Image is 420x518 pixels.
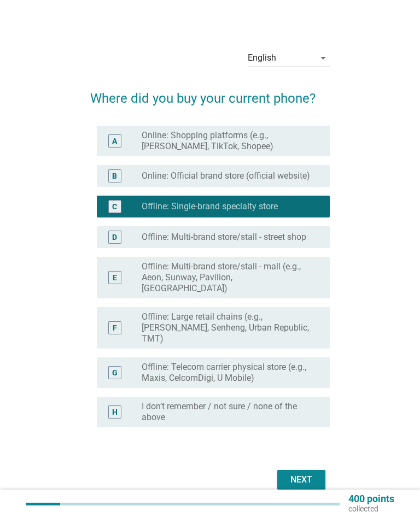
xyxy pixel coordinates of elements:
p: 400 points [348,494,394,504]
label: Offline: Large retail chains (e.g., [PERSON_NAME], Senheng, Urban Republic, TMT) [142,311,312,344]
div: H [112,407,118,418]
i: arrow_drop_down [317,51,330,64]
div: G [112,367,118,379]
label: Offline: Telecom carrier physical store (e.g., Maxis, CelcomDigi, U Mobile) [142,362,312,384]
div: English [248,53,276,63]
label: Online: Official brand store (official website) [142,170,310,181]
label: Online: Shopping platforms (e.g., [PERSON_NAME], TikTok, Shopee) [142,130,312,152]
button: Next [277,470,325,490]
div: D [112,232,117,243]
h2: Where did you buy your current phone? [90,78,329,108]
label: I don’t remember / not sure / none of the above [142,401,312,423]
label: Offline: Single-brand specialty store [142,201,278,212]
div: E [113,272,117,284]
p: collected [348,504,394,514]
div: B [112,170,117,182]
label: Offline: Multi-brand store/stall - mall (e.g., Aeon, Sunway, Pavilion, [GEOGRAPHIC_DATA]) [142,261,312,294]
div: C [112,201,117,213]
div: A [112,136,117,147]
div: F [113,322,117,334]
label: Offline: Multi-brand store/stall - street shop [142,232,306,243]
div: Next [286,473,317,486]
